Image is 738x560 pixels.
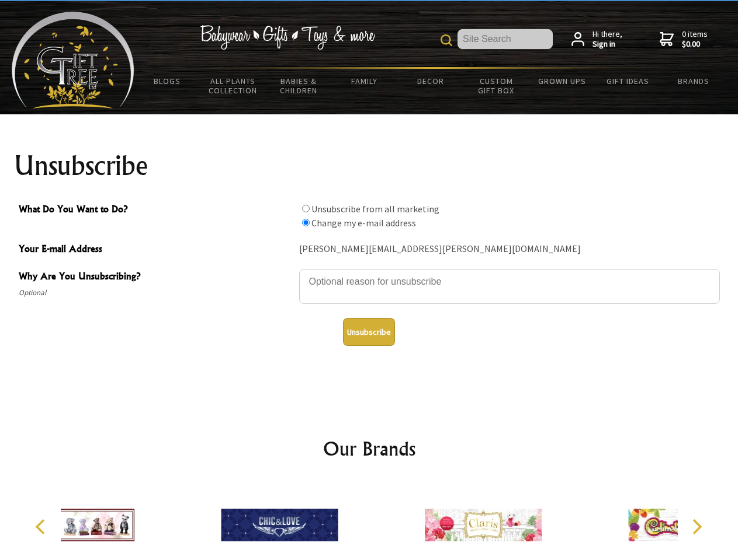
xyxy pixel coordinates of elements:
[529,69,595,93] a: Grown Ups
[311,217,416,229] label: Change my e-mail address
[19,269,293,286] span: Why Are You Unsubscribing?
[593,29,622,50] span: Hi there,
[266,69,332,103] a: Babies & Children
[134,69,200,93] a: BLOGS
[441,34,452,46] img: product search
[595,69,661,93] a: Gift Ideas
[200,25,375,50] img: Babywear - Gifts - Toys & more
[299,240,720,258] div: [PERSON_NAME][EMAIL_ADDRESS][PERSON_NAME][DOMAIN_NAME]
[660,29,708,50] a: 0 items$0.00
[463,69,529,103] a: Custom Gift Box
[661,69,727,93] a: Brands
[332,69,398,93] a: Family
[458,29,553,49] input: Site Search
[19,242,293,258] span: Your E-mail Address
[571,29,622,50] a: Hi there,Sign in
[682,29,708,50] span: 0 items
[343,318,395,346] button: Unsubscribe
[302,205,310,212] input: What Do You Want to Do?
[684,514,709,540] button: Next
[200,69,266,103] a: All Plants Collection
[29,514,55,540] button: Previous
[23,435,715,463] h2: Our Brands
[302,219,310,226] input: What Do You Want to Do?
[19,286,293,300] span: Optional
[299,269,720,304] textarea: Why Are You Unsubscribing?
[19,202,293,219] span: What Do You Want to Do?
[12,12,134,108] img: Babyware - Gifts - Toys and more...
[682,39,708,50] strong: $0.00
[14,152,725,180] h1: Unsubscribe
[311,203,439,215] label: Unsubscribe from all marketing
[593,39,622,50] strong: Sign in
[397,69,463,93] a: Decor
